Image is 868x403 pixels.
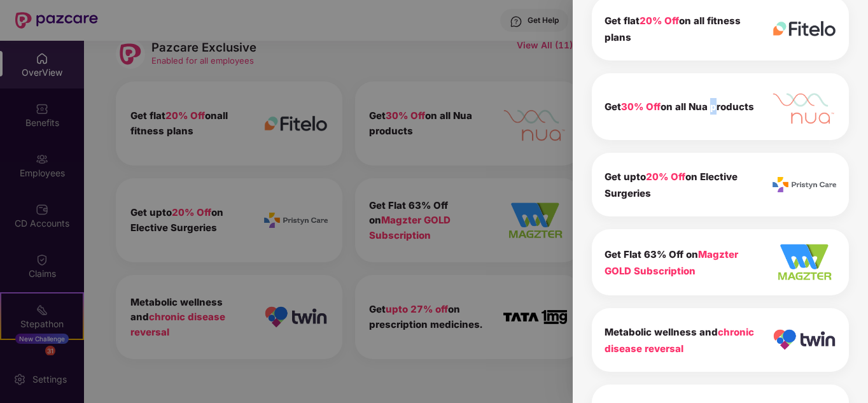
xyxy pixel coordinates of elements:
[605,326,754,355] b: Metabolic wellness and
[605,101,754,113] b: Get on all Nua products
[605,248,738,277] span: Magzter GOLD Subscription
[605,326,754,355] span: chronic disease reversal
[621,101,661,113] span: 30% Off
[773,329,836,351] img: icon
[640,15,679,27] span: 20% Off
[605,15,741,43] b: Get flat on all fitness plans
[646,171,685,183] span: 20% Off
[605,248,738,277] b: Get Flat 63% Off on
[773,177,836,193] img: icon
[605,171,738,199] b: Get upto on Elective Surgeries
[773,241,836,283] img: icon
[773,21,836,36] img: icon
[773,86,836,128] img: icon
